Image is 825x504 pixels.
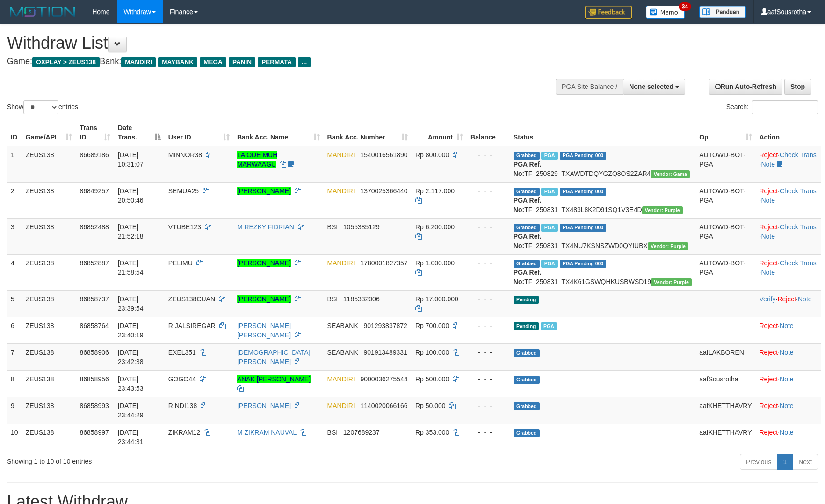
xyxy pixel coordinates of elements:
th: Amount: activate to sort column ascending [412,119,467,146]
span: Grabbed [514,402,540,410]
td: ZEUS138 [22,182,76,218]
span: Copy 901293837872 to clipboard [363,322,407,329]
label: Search: [726,100,818,114]
a: [PERSON_NAME] [237,295,291,303]
a: LA ODE MUH MARWAAGU [237,151,277,168]
th: Status [510,119,695,146]
span: 86858764 [80,322,109,329]
a: Note [780,429,794,436]
span: Vendor URL: https://trx4.1velocity.biz [648,242,688,250]
b: PGA Ref. No: [514,161,542,177]
h1: Withdraw List [7,34,541,52]
td: 3 [7,218,22,254]
span: 34 [679,2,691,11]
td: 8 [7,370,22,397]
td: · [756,317,822,343]
span: None selected [629,83,673,90]
span: PGA Pending [560,188,607,196]
div: - - - [470,150,506,160]
span: Vendor URL: https://trx4.1velocity.biz [651,278,692,286]
span: Rp 353.000 [415,429,449,436]
span: Copy 1185332006 to clipboard [343,295,380,303]
a: Note [761,161,775,168]
td: AUTOWD-BOT-PGA [695,182,755,218]
span: Copy 1540016561890 to clipboard [360,151,407,159]
a: [PERSON_NAME] [237,402,291,409]
a: Check Trans [780,223,817,231]
td: AUTOWD-BOT-PGA [695,218,755,254]
th: Op: activate to sort column ascending [695,119,755,146]
a: Note [780,349,794,356]
span: Copy 1780001827357 to clipboard [360,259,407,267]
th: Action [756,119,822,146]
a: Reject [777,295,796,303]
td: ZEUS138 [22,370,76,397]
span: RIJALSIREGAR [168,322,216,329]
th: Date Trans.: activate to sort column descending [114,119,165,146]
span: PANIN [229,57,255,67]
label: Show entries [7,100,78,114]
span: Grabbed [514,260,540,268]
span: PGA Pending [560,152,607,160]
div: - - - [470,401,506,410]
span: Vendor URL: https://trx4.1velocity.biz [642,206,683,214]
span: MINNOR38 [168,151,202,159]
span: MANDIRI [327,375,355,383]
div: - - - [470,258,506,268]
a: Check Trans [780,259,817,267]
th: Game/API: activate to sort column ascending [22,119,76,146]
span: PGA Pending [560,224,607,232]
td: 7 [7,343,22,370]
span: 86858997 [80,429,109,436]
span: PGA Pending [560,260,607,268]
td: 9 [7,397,22,424]
div: - - - [470,186,506,196]
a: M ZIKRAM NAUVAL [237,429,297,436]
td: ZEUS138 [22,254,76,290]
div: PGA Site Balance / [556,79,623,95]
a: Reject [760,322,778,329]
span: Rp 500.000 [415,375,449,383]
span: BSI [327,429,338,436]
div: - - - [470,374,506,384]
img: Button%20Memo.svg [646,6,685,19]
td: · · [756,254,822,290]
span: ZEUS138CUAN [168,295,215,303]
h4: Game: Bank: [7,57,541,66]
td: TF_250831_TX4NU7KSNSZWD0QYIUBX [510,218,695,254]
span: Marked by aafsolysreylen [541,260,557,268]
span: BSI [327,295,338,303]
td: · [756,424,822,450]
td: · [756,343,822,370]
span: Grabbed [514,188,540,196]
td: · · [756,146,822,183]
span: Copy 1207689237 to clipboard [343,429,380,436]
span: ... [298,57,311,67]
a: Reject [760,259,778,267]
span: [DATE] 21:58:54 [118,259,144,276]
span: MAYBANK [158,57,197,67]
span: 86858993 [80,402,109,409]
a: M REZKY FIDRIAN [237,223,294,231]
span: Copy 1370025366440 to clipboard [360,187,407,195]
td: aafSousrotha [695,370,755,397]
div: - - - [470,294,506,304]
button: None selected [623,79,685,95]
td: ZEUS138 [22,317,76,343]
span: Grabbed [514,376,540,384]
td: · · [756,182,822,218]
span: Marked by aafsolysreylen [541,224,557,232]
a: Reject [760,223,778,231]
a: ANAK [PERSON_NAME] [237,375,311,383]
span: Marked by aafsreyleap [541,188,557,196]
img: panduan.png [699,6,746,18]
th: Trans ID: activate to sort column ascending [76,119,114,146]
span: Rp 6.200.000 [415,223,455,231]
span: MANDIRI [121,57,156,67]
td: · [756,370,822,397]
a: Note [780,375,794,383]
a: Note [761,197,775,204]
span: [DATE] 23:42:38 [118,349,144,365]
td: ZEUS138 [22,424,76,450]
td: · · [756,290,822,317]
